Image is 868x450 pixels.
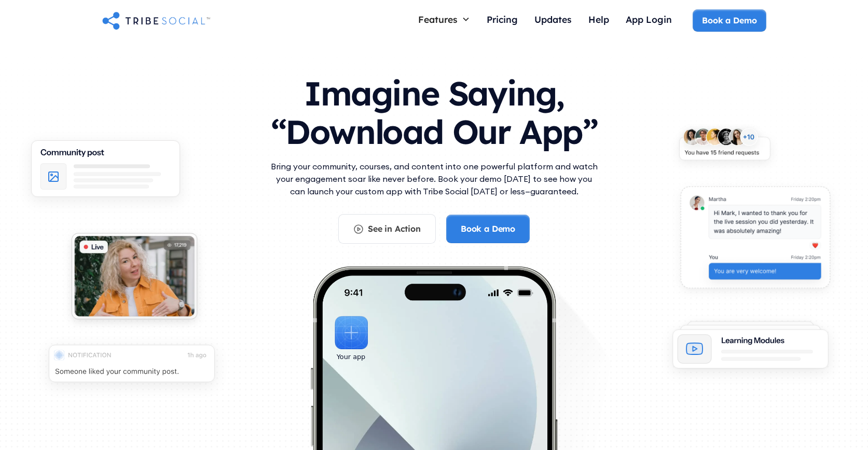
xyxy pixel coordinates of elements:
a: Help [580,9,617,32]
img: An illustration of Community Feed [17,130,194,215]
div: Features [410,9,478,29]
img: An illustration of chat [668,178,842,303]
a: App Login [617,9,680,32]
div: Your app [337,351,365,363]
img: An illustration of push notification [35,335,229,400]
a: Updates [526,9,580,32]
a: Book a Demo [446,215,530,243]
a: Book a Demo [693,9,766,31]
div: App Login [626,14,672,25]
p: Bring your community, courses, and content into one powerful platform and watch your engagement s... [268,160,600,197]
img: An illustration of Live video [61,225,208,333]
img: An illustration of Learning Modules [659,314,842,385]
h1: Imagine Saying, “Download Our App” [268,64,600,156]
a: See in Action [338,214,436,243]
div: Features [418,14,458,25]
div: Help [588,14,609,25]
div: See in Action [368,223,421,234]
a: home [102,10,210,31]
a: Pricing [478,9,526,32]
img: An illustration of New friends requests [668,120,781,174]
div: Pricing [487,14,518,25]
div: Updates [534,14,572,25]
